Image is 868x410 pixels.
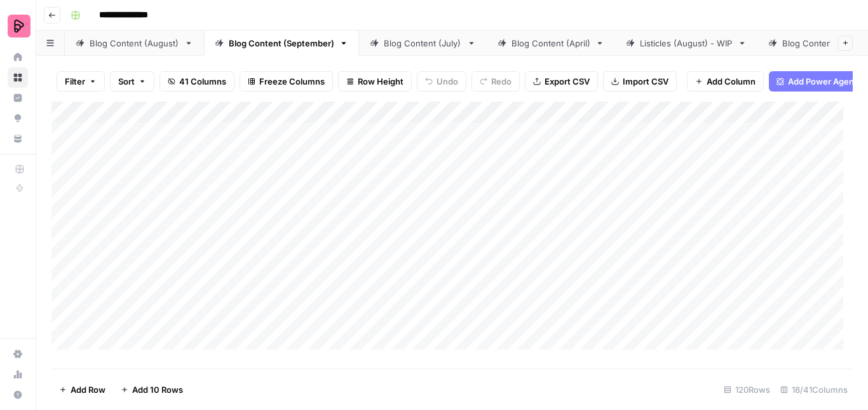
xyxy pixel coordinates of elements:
button: Undo [417,71,466,92]
div: Blog Content (August) [90,37,179,50]
a: Opportunities [8,108,28,128]
span: Row Height [358,75,403,88]
button: Add Column [687,71,764,92]
a: Settings [8,344,28,364]
a: Blog Content (August) [65,31,204,56]
span: Redo [491,75,512,88]
a: Blog Content (July) [359,31,487,56]
span: Export CSV [545,75,590,88]
span: 41 Columns [179,75,226,88]
a: Browse [8,67,28,88]
span: Undo [437,75,458,88]
a: Listicles (August) - WIP [615,31,757,56]
a: Usage [8,364,28,385]
button: Help + Support [8,385,28,405]
div: 120 Rows [719,379,775,400]
div: 18/41 Columns [775,379,853,400]
button: Filter [57,71,105,92]
img: Preply Logo [8,15,31,38]
a: Home [8,47,28,67]
button: Add Row [51,379,113,400]
span: Import CSV [623,75,668,88]
button: Workspace: Preply [8,10,28,42]
a: Insights [8,88,28,108]
button: Freeze Columns [240,71,333,92]
a: Blog Content (September) [204,31,359,56]
button: Export CSV [525,71,598,92]
button: 41 Columns [159,71,234,92]
span: Sort [118,75,135,88]
button: Add Power Agent [769,71,865,92]
div: Blog Content (September) [229,37,334,50]
div: Blog Content (May) [782,37,860,50]
span: Add 10 Rows [132,383,183,396]
button: Row Height [338,71,412,92]
a: Blog Content (April) [487,31,615,56]
button: Import CSV [603,71,677,92]
span: Filter [65,75,85,88]
a: Your Data [8,128,28,149]
span: Add Power Agent [788,75,857,88]
span: Add Column [707,75,756,88]
div: Blog Content (July) [384,37,462,50]
span: Freeze Columns [259,75,325,88]
button: Add 10 Rows [113,379,191,400]
button: Redo [471,71,520,92]
span: Add Row [71,383,105,396]
div: Blog Content (April) [512,37,590,50]
button: Sort [110,71,154,92]
div: Listicles (August) - WIP [640,37,733,50]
